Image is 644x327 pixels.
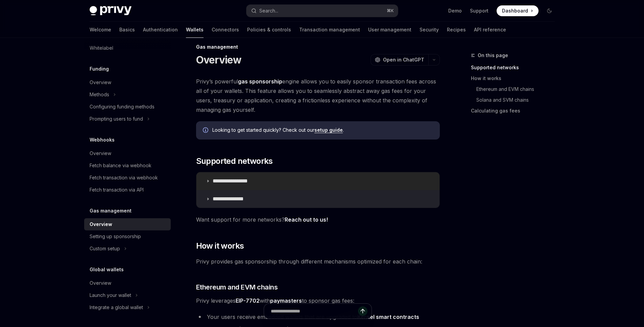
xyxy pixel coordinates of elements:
[371,54,428,66] button: Open in ChatGPT
[186,22,204,38] a: Wallets
[196,156,273,167] span: Supported networks
[84,277,171,289] a: Overview
[90,115,143,123] div: Prompting users to fund
[246,5,398,17] button: Search...⌘K
[90,161,151,170] div: Fetch balance via webhook
[544,5,555,16] button: Toggle dark mode
[90,149,111,157] div: Overview
[383,56,424,63] span: Open in ChatGPT
[368,22,411,38] a: User management
[196,282,278,292] span: Ethereum and EVM chains
[84,218,171,230] a: Overview
[203,127,210,134] svg: Info
[497,5,539,16] a: Dashboard
[474,22,506,38] a: API reference
[285,216,328,223] a: Reach out to us!
[90,91,109,99] div: Methods
[212,127,433,133] span: Looking to get started quickly? Check out our .
[84,184,171,196] a: Fetch transaction via API
[143,22,178,38] a: Authentication
[90,303,143,311] div: Integrate a global wallet
[448,7,462,14] a: Demo
[84,76,171,89] a: Overview
[502,7,528,14] span: Dashboard
[196,44,440,50] div: Gas management
[259,7,278,15] div: Search...
[90,279,111,287] div: Overview
[90,174,158,182] div: Fetch transaction via webhook
[84,230,171,243] a: Setting up sponsorship
[90,103,154,111] div: Configuring funding methods
[84,172,171,184] a: Fetch transaction via webhook
[90,220,112,228] div: Overview
[84,101,171,113] a: Configuring funding methods
[247,22,291,38] a: Policies & controls
[196,257,440,266] span: Privy provides gas sponsorship through different mechanisms optimized for each chain:
[314,127,343,133] a: setup guide
[447,22,466,38] a: Recipes
[236,297,260,304] a: EIP-7702
[90,266,124,274] h5: Global wallets
[196,77,440,115] span: Privy’s powerful engine allows you to easily sponsor transaction fees across all of your wallets....
[471,62,560,73] a: Supported networks
[196,215,440,224] span: Want support for more networks?
[90,186,144,194] div: Fetch transaction via API
[84,147,171,159] a: Overview
[238,78,282,85] strong: gas sponsorship
[470,7,488,14] a: Support
[90,245,120,253] div: Custom setup
[358,306,367,316] button: Send message
[90,78,111,86] div: Overview
[90,6,132,16] img: dark logo
[196,54,242,66] h1: Overview
[90,291,131,299] div: Launch your wallet
[471,105,560,116] a: Calculating gas fees
[90,136,115,144] h5: Webhooks
[476,84,560,95] a: Ethereum and EVM chains
[196,241,244,251] span: How it works
[90,65,109,73] h5: Funding
[270,297,302,304] strong: paymasters
[90,207,132,215] h5: Gas management
[196,296,440,305] span: Privy leverages with to sponsor gas fees:
[420,22,439,38] a: Security
[387,8,394,14] span: ⌘ K
[299,22,360,38] a: Transaction management
[84,159,171,172] a: Fetch balance via webhook
[471,73,560,84] a: How it works
[90,22,111,38] a: Welcome
[478,51,508,59] span: On this page
[90,232,141,241] div: Setting up sponsorship
[212,22,239,38] a: Connectors
[476,95,560,105] a: Solana and SVM chains
[119,22,135,38] a: Basics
